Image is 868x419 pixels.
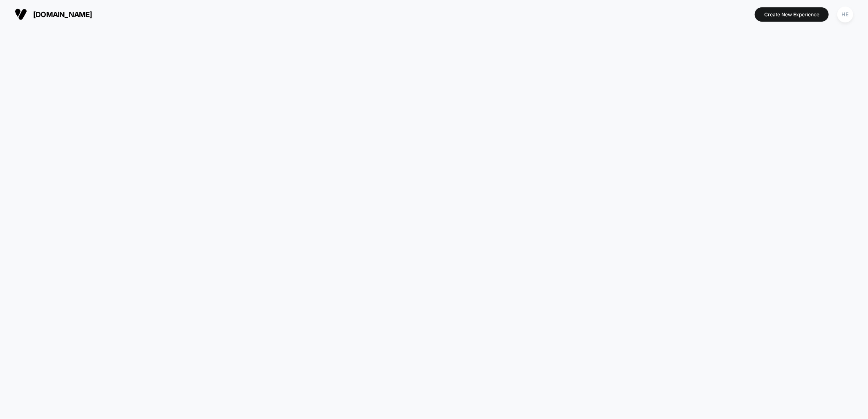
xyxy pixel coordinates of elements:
span: [DOMAIN_NAME] [33,10,92,19]
button: Create New Experience [755,7,829,22]
button: HE [835,6,856,23]
button: [DOMAIN_NAME] [12,8,95,21]
img: Visually logo [15,8,27,20]
div: HE [837,7,853,22]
